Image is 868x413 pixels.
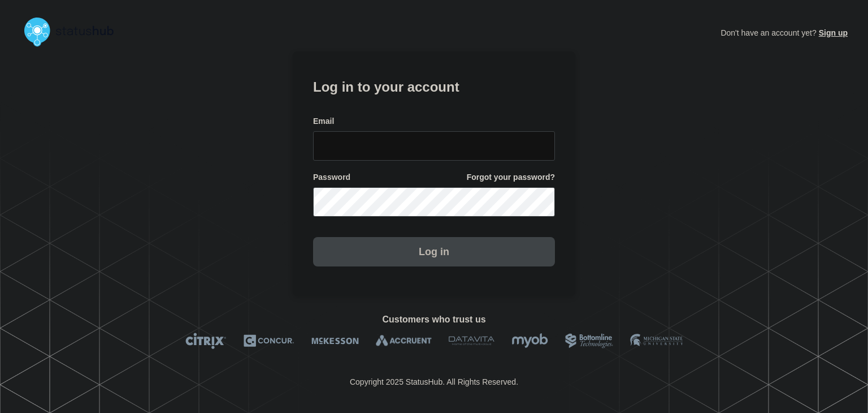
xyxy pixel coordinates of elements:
[185,333,227,349] img: Citrix logo
[313,116,334,127] span: Email
[20,315,848,325] h2: Customers who trust us
[376,333,432,349] img: Accruent logo
[467,172,555,183] a: Forgot your password?
[313,172,350,183] span: Password
[721,19,848,46] p: Don't have an account yet?
[20,14,128,50] img: StatusHub logo
[313,75,555,96] h1: Log in to your account
[565,333,613,349] img: Bottomline logo
[817,28,848,37] a: Sign up
[313,131,555,161] input: email input
[449,333,494,349] img: DataVita logo
[313,237,555,266] button: Log in
[311,333,359,349] img: McKesson logo
[244,333,294,349] img: Concur logo
[511,333,548,349] img: myob logo
[630,333,683,349] img: MSU logo
[350,377,518,386] p: Copyright 2025 StatusHub. All Rights Reserved.
[313,187,555,217] input: password input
